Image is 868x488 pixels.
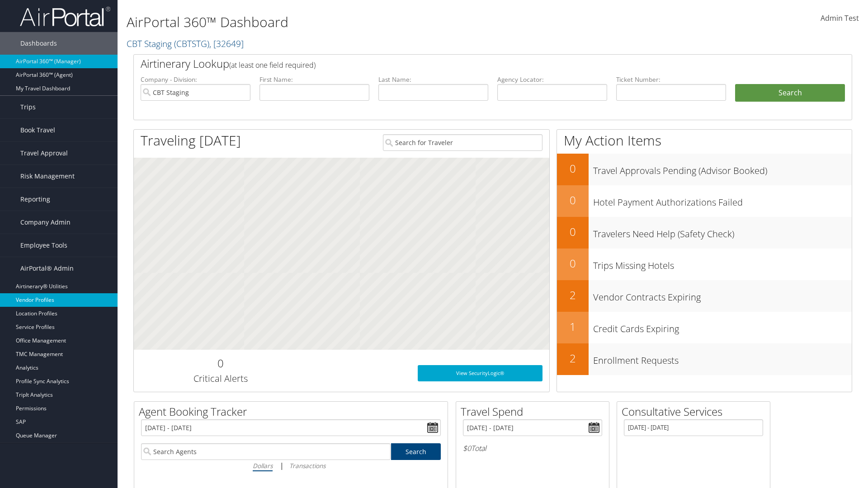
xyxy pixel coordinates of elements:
[141,75,250,84] label: Company - Division:
[127,38,244,50] a: CBT Staging
[557,319,589,334] h2: 1
[593,160,852,177] h3: Travel Approvals Pending (Advisor Booked)
[557,161,589,176] h2: 0
[557,249,852,280] a: 0Trips Missing Hotels
[20,211,71,234] span: Company Admin
[20,165,75,188] span: Risk Management
[461,404,609,419] h2: Travel Spend
[593,350,852,367] h3: Enrollment Requests
[557,280,852,312] a: 2Vendor Contracts Expiring
[20,96,36,118] span: Trips
[229,60,316,70] span: (at least one field required)
[821,5,859,33] a: Admin Test
[259,75,369,84] label: First Name:
[593,223,852,240] h3: Travelers Need Help (Safety Check)
[497,75,607,84] label: Agency Locator:
[20,234,67,257] span: Employee Tools
[20,188,50,211] span: Reporting
[141,131,241,150] h1: Traveling [DATE]
[289,461,325,470] i: Transactions
[141,356,300,371] h2: 0
[209,38,244,50] span: , [ 32649 ]
[141,372,300,385] h3: Critical Alerts
[174,38,209,50] span: ( CBTSTG )
[127,13,615,32] h1: AirPortal 360™ Dashboard
[139,404,448,419] h2: Agent Booking Tracker
[557,287,589,303] h2: 2
[253,461,273,470] i: Dollars
[557,224,589,239] h2: 0
[821,13,859,23] span: Admin Test
[593,192,852,209] h3: Hotel Payment Authorizations Failed
[735,84,845,102] button: Search
[557,217,852,249] a: 0Travelers Need Help (Safety Check)
[418,365,542,381] a: View SecurityLogic®
[20,32,57,55] span: Dashboards
[616,75,726,84] label: Ticket Number:
[20,142,68,164] span: Travel Approval
[557,312,852,343] a: 1Credit Cards Expiring
[378,75,488,84] label: Last Name:
[20,257,74,280] span: AirPortal® Admin
[593,286,852,304] h3: Vendor Contracts Expiring
[141,460,441,471] div: |
[20,119,55,141] span: Book Travel
[391,443,441,460] a: Search
[557,351,589,366] h2: 2
[141,443,391,460] input: Search Agents
[383,134,542,151] input: Search for Traveler
[557,154,852,185] a: 0Travel Approvals Pending (Advisor Booked)
[463,443,471,453] span: $0
[463,443,602,453] h6: Total
[557,343,852,375] a: 2Enrollment Requests
[622,404,770,419] h2: Consultative Services
[557,185,852,217] a: 0Hotel Payment Authorizations Failed
[593,318,852,335] h3: Credit Cards Expiring
[557,192,589,208] h2: 0
[557,256,589,271] h2: 0
[141,56,785,71] h2: Airtinerary Lookup
[593,255,852,272] h3: Trips Missing Hotels
[557,131,852,150] h1: My Action Items
[20,6,110,27] img: airportal-logo.png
